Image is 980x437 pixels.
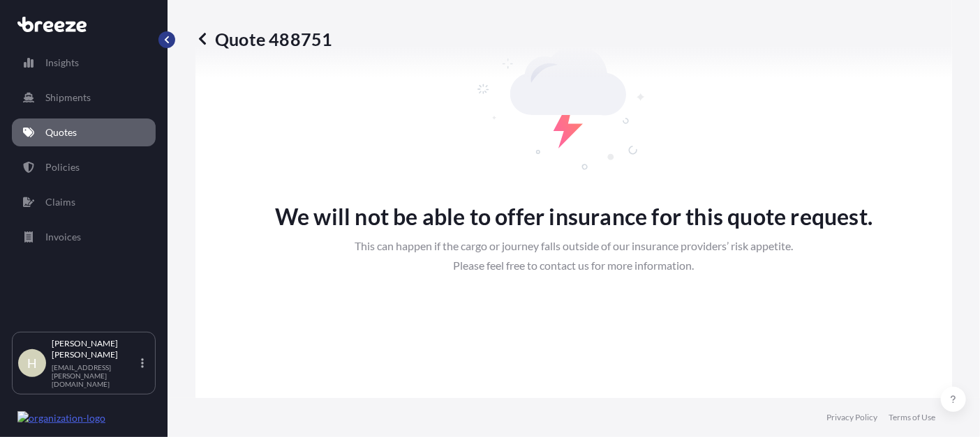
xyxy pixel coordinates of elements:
[17,411,105,425] img: organization-logo
[12,84,156,112] a: Shipments
[275,200,873,233] p: We will not be able to offer insurance for this quote request.
[275,259,873,273] p: Please feel free to contact us for more information.
[12,153,156,181] a: Policies
[45,195,75,209] p: Claims
[45,230,81,244] p: Invoices
[275,239,873,253] p: This can happen if the cargo or journey falls outside of our insurance providers’ risk appetite.
[195,28,332,50] p: Quote 488751
[12,118,156,146] a: Quotes
[45,56,79,70] p: Insights
[45,125,77,139] p: Quotes
[889,412,935,423] a: Terms of Use
[12,223,156,251] a: Invoices
[12,188,156,216] a: Claims
[826,412,877,423] a: Privacy Policy
[52,338,138,360] p: [PERSON_NAME] [PERSON_NAME]
[27,356,37,370] span: H
[52,363,138,388] p: [EMAIL_ADDRESS][PERSON_NAME][DOMAIN_NAME]
[45,91,91,105] p: Shipments
[12,49,156,77] a: Insights
[45,160,80,174] p: Policies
